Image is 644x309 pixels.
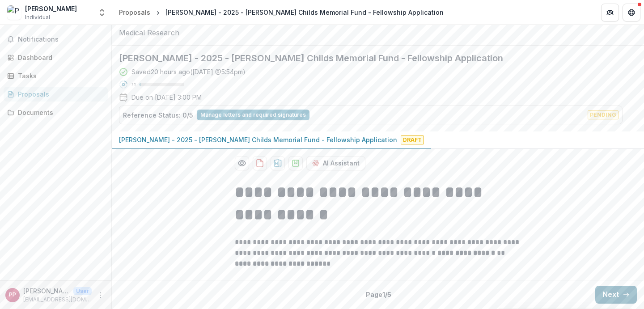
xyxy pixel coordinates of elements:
div: [PERSON_NAME] - 2025 - [PERSON_NAME] Childs Memorial Fund - Fellowship Application [165,8,444,17]
div: Proposals [18,89,101,99]
p: 2 % [131,81,136,88]
button: Partners [601,4,619,21]
p: Reference Status: 0/5 [123,110,193,120]
button: Notifications [4,32,108,47]
p: Due on [DATE] 3:00 PM [131,93,202,102]
div: [PERSON_NAME] [25,4,77,13]
img: Payel Paul [7,5,21,20]
button: download-proposal [288,156,303,170]
button: Open entity switcher [96,4,108,21]
button: Get Help [623,4,640,21]
a: Proposals [115,6,154,19]
nav: breadcrumb [115,6,447,19]
a: Dashboard [4,50,108,65]
h2: [PERSON_NAME] - 2025 - [PERSON_NAME] Childs Memorial Fund - Fellowship Application [119,53,623,63]
button: Preview 72dbbe60-06da-436b-ad43-b75199f617d9-0.pdf [235,156,249,170]
span: Draft [401,135,424,144]
span: Notifications [18,36,104,43]
button: Next [595,286,637,304]
p: [PERSON_NAME] - 2025 - [PERSON_NAME] Childs Memorial Fund - Fellowship Application [119,135,397,144]
div: Saved 20 hours ago ( [DATE] @ 5:54pm ) [131,67,246,76]
div: Documents [18,108,101,117]
p: User [73,287,92,295]
p: [EMAIL_ADDRESS][DOMAIN_NAME] [23,296,92,304]
a: Tasks [4,68,108,83]
div: Tasks [18,71,101,80]
button: download-proposal [253,156,267,170]
a: Proposals [4,87,108,102]
p: Page 1 / 5 [366,290,391,299]
span: Pending [588,110,619,119]
button: view-reference [197,110,309,120]
button: More [95,290,106,301]
p: [PERSON_NAME] [23,286,70,296]
button: AI Assistant [306,156,365,170]
span: Individual [25,13,50,21]
button: download-proposal [271,156,285,170]
div: Proposals [119,8,150,17]
a: Documents [4,105,108,120]
div: Payel Paul [9,292,16,298]
div: Dashboard [18,53,101,62]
